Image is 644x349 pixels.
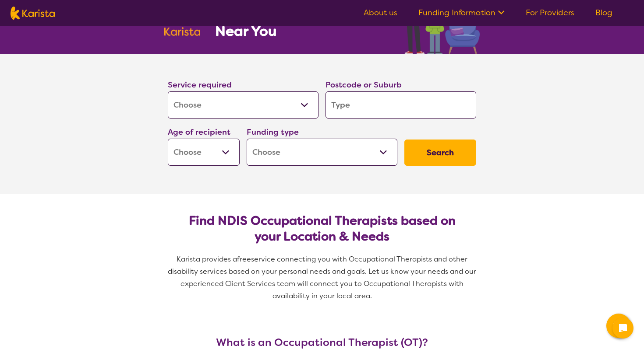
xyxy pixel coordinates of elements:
h3: What is an Occupational Therapist (OT)? [164,336,480,349]
span: service connecting you with Occupational Therapists and other disability services based on your p... [168,255,478,300]
a: Funding Information [418,7,505,18]
span: Karista provides a [177,255,237,264]
h2: Find NDIS Occupational Therapists based on your Location & Needs [175,213,469,244]
label: Funding type [247,127,299,137]
a: About us [364,7,397,18]
button: Channel Menu [606,314,631,338]
label: Service required [168,80,232,90]
span: free [237,255,251,264]
a: Blog [595,7,612,18]
button: Search [404,140,476,166]
img: Karista logo [11,7,55,20]
label: Age of recipient [168,127,230,137]
a: For Providers [526,7,574,18]
input: Type [326,91,476,119]
label: Postcode or Suburb [326,80,402,90]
